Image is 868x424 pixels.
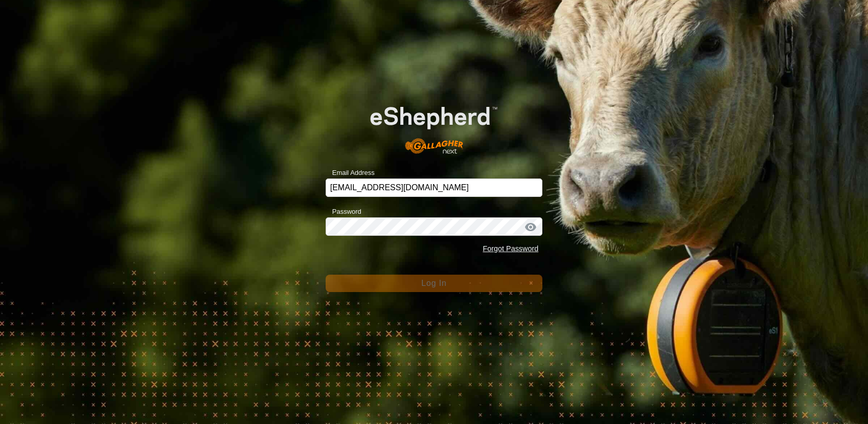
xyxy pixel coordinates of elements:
[347,88,521,163] img: E-shepherd Logo
[326,178,543,197] input: Email Address
[421,279,446,287] span: Log In
[326,168,375,178] label: Email Address
[326,275,543,292] button: Log In
[483,244,538,253] a: Forgot Password
[326,207,361,217] label: Password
